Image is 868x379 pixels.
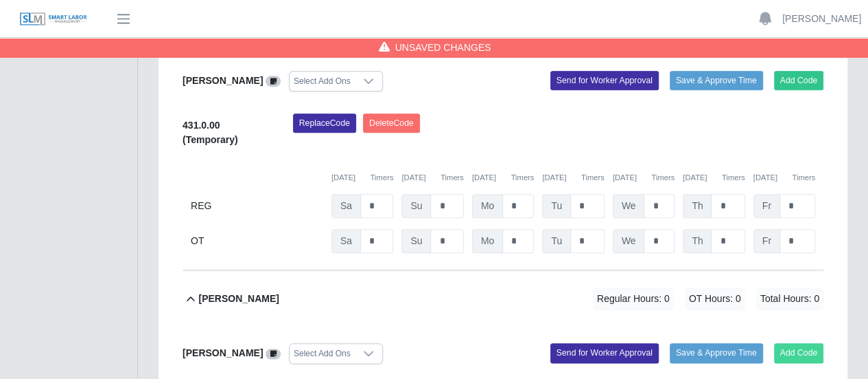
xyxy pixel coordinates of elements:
b: [PERSON_NAME] [198,292,279,306]
button: Save & Approve Time [670,343,763,362]
span: Total Hours: 0 [756,288,823,310]
button: Timers [511,172,534,184]
span: OT Hours: 0 [685,288,745,310]
div: [DATE] [331,172,393,184]
span: Sa [331,194,361,218]
button: Send for Worker Approval [550,71,659,90]
span: Mo [472,194,503,218]
button: ReplaceCode [293,113,356,133]
button: Add Code [774,71,824,90]
span: Fr [753,194,780,218]
span: Unsaved Changes [395,41,491,54]
span: Sa [331,229,361,253]
button: Send for Worker Approval [550,343,659,362]
span: Th [683,194,712,218]
a: View/Edit Notes [266,75,281,86]
button: Timers [581,172,605,184]
div: Select Add Ons [290,72,355,91]
div: [DATE] [753,172,815,184]
button: Save & Approve Time [670,71,763,90]
div: Select Add Ons [290,344,355,363]
b: [PERSON_NAME] [183,75,263,86]
button: Timers [441,172,464,184]
span: Th [683,229,712,253]
div: [DATE] [683,172,744,184]
span: Tu [542,229,571,253]
span: Fr [753,229,780,253]
div: [DATE] [613,172,675,184]
span: Su [401,194,431,218]
button: Timers [371,172,394,184]
button: Timers [651,172,675,184]
div: [DATE] [542,172,604,184]
div: OT [191,229,323,253]
button: Add Code [774,343,824,362]
b: 431.0.00 (Temporary) [183,120,238,145]
button: [PERSON_NAME] Regular Hours: 0 OT Hours: 0 Total Hours: 0 [183,271,823,327]
button: DeleteCode [363,113,420,133]
button: Timers [722,172,745,184]
a: [PERSON_NAME] [782,12,861,26]
span: Tu [542,194,571,218]
b: [PERSON_NAME] [183,347,263,358]
span: Mo [472,229,503,253]
a: View/Edit Notes [266,347,281,358]
div: [DATE] [472,172,534,184]
div: [DATE] [401,172,463,184]
span: Su [401,229,431,253]
span: Regular Hours: 0 [593,288,674,310]
img: SLM Logo [19,12,88,27]
span: We [613,229,645,253]
button: Timers [792,172,815,184]
span: We [613,194,645,218]
div: REG [191,194,323,218]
